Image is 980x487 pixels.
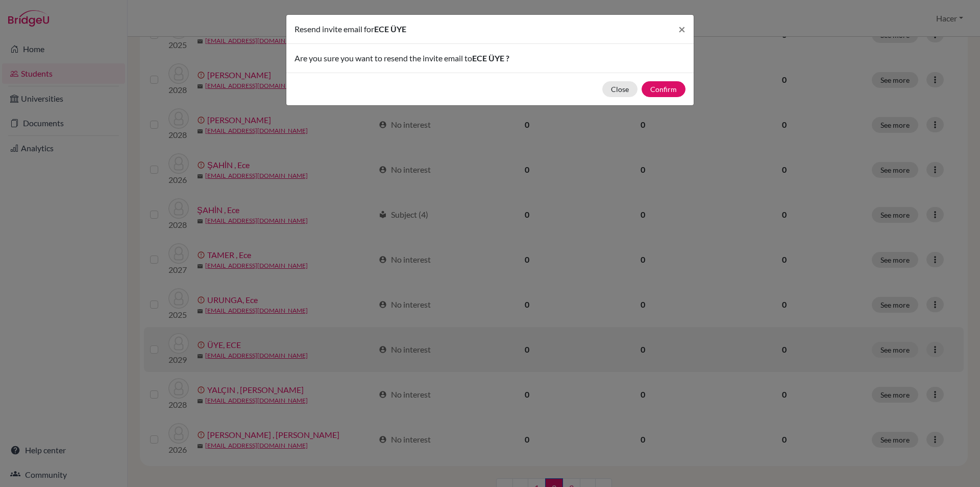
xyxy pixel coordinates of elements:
[295,52,685,64] p: Are you sure you want to resend the invite email to
[678,21,685,36] span: ×
[642,81,685,97] button: Confirm
[295,24,374,34] span: Resend invite email for
[374,24,406,34] span: ECE ÜYE
[602,81,638,97] button: Close
[670,15,694,43] button: Close
[472,53,509,63] span: ECE ÜYE ?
